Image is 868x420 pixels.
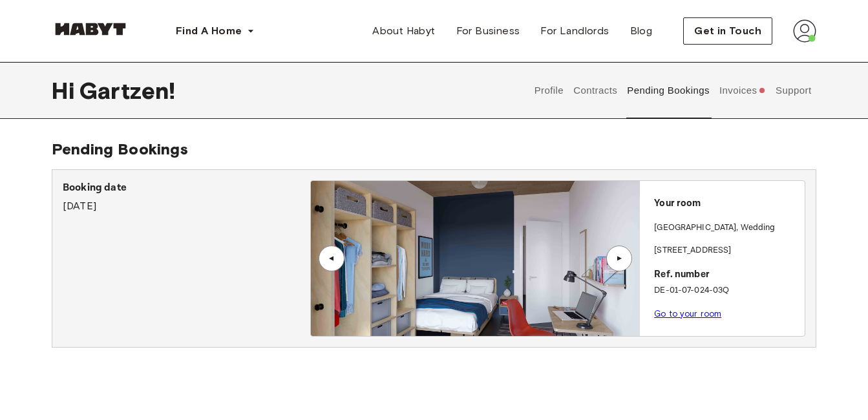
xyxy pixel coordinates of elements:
div: user profile tabs [529,62,816,119]
img: Habyt [52,23,129,36]
div: [DATE] [63,180,310,214]
a: Go to your room [654,309,721,319]
p: [STREET_ADDRESS] [654,244,799,257]
button: Find A Home [165,18,265,44]
div: ▲ [613,255,626,262]
a: For Business [446,18,531,44]
span: Blog [630,23,653,39]
img: Image of the room [311,181,640,336]
a: Blog [620,18,663,44]
a: About Habyt [362,18,445,44]
span: For Business [456,23,520,39]
span: Pending Bookings [52,140,188,158]
p: Your room [654,196,799,211]
span: Hi [52,77,79,104]
p: DE-01-07-024-03Q [654,284,799,297]
a: For Landlords [530,18,619,44]
span: For Landlords [540,23,609,39]
button: Invoices [717,62,767,119]
p: [GEOGRAPHIC_DATA] , Wedding [654,222,775,235]
span: Find A Home [176,23,242,39]
button: Pending Bookings [626,62,712,119]
p: Ref. number [654,268,799,282]
div: ▲ [325,255,338,262]
button: Get in Touch [683,17,772,45]
img: avatar [793,19,816,43]
span: About Habyt [372,23,435,39]
button: Profile [533,62,566,119]
span: Gartzen ! [79,77,175,104]
p: Booking date [63,180,310,196]
button: Contracts [572,62,619,119]
button: Support [774,62,813,119]
span: Get in Touch [694,23,761,39]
